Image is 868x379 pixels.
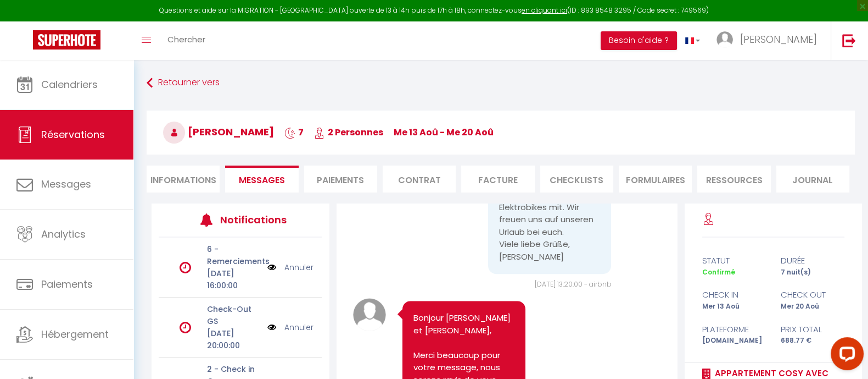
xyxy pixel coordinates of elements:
div: 688.77 € [773,336,852,346]
div: Mer 20 Aoû [773,301,852,312]
p: Check-Out GS [207,303,261,327]
li: Informations [147,166,220,193]
span: me 13 Aoû - me 20 Aoû [394,126,494,139]
img: NO IMAGE [267,261,276,273]
span: Calendriers [41,78,98,91]
div: [DOMAIN_NAME] [695,336,774,346]
a: Annuler [284,321,313,333]
span: Analytics [41,227,86,241]
span: Chercher [167,34,205,45]
a: Retourner vers [147,73,855,93]
li: Journal [776,166,849,193]
span: Réservations [41,128,105,141]
span: Confirmé [702,267,735,277]
img: logout [842,34,856,47]
div: 7 nuit(s) [773,267,852,278]
a: ... [PERSON_NAME] [708,21,831,60]
li: CHECKLISTS [540,166,613,193]
span: Paiements [41,277,93,291]
a: Annuler [284,261,313,273]
div: durée [773,254,852,267]
li: FORMULAIRES [619,166,692,193]
span: Hébergement [41,327,109,341]
p: 6 - Remerciements [207,243,261,267]
img: NO IMAGE [267,321,276,333]
li: Ressources [697,166,770,193]
button: Besoin d'aide ? [601,31,677,50]
div: Prix total [773,323,852,336]
div: Plateforme [695,323,774,336]
img: avatar.png [353,298,386,331]
div: check out [773,288,852,301]
p: [DATE] 20:00:00 [207,327,261,351]
div: check in [695,288,774,301]
span: [DATE] 13:20:00 - airbnb [534,279,611,289]
span: 7 [284,126,304,139]
li: Paiements [304,166,377,193]
a: en cliquant ici [522,6,567,15]
li: Contrat [383,166,456,193]
h3: Notifications [220,207,288,232]
li: Facture [461,166,534,193]
p: [DATE] 16:00:00 [207,267,261,292]
img: Super Booking [33,30,100,50]
span: Messages [41,177,91,191]
div: statut [695,254,774,267]
a: Chercher [159,21,214,60]
span: [PERSON_NAME] [740,32,817,46]
iframe: LiveChat chat widget [822,333,868,379]
img: ... [716,31,733,48]
span: 2 Personnes [314,126,383,139]
div: Mer 13 Aoû [695,301,774,312]
span: [PERSON_NAME] [163,125,274,139]
span: Messages [239,174,285,186]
